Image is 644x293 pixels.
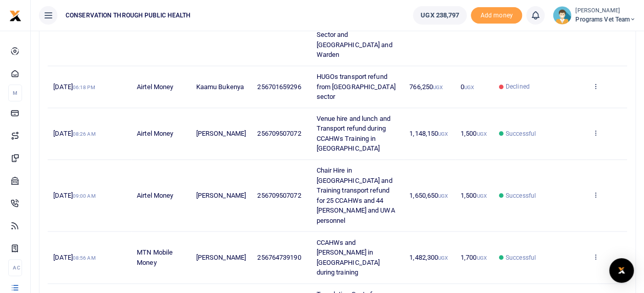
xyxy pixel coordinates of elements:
small: UGX [476,193,486,199]
span: 256701659296 [257,83,301,91]
span: [PERSON_NAME] [196,130,246,137]
span: 256709507072 [257,130,301,137]
span: [PERSON_NAME] [196,192,246,199]
span: 1,482,300 [409,254,448,261]
span: 1,148,150 [409,130,448,137]
li: M [8,85,22,101]
small: UGX [438,193,448,199]
span: Programs Vet Team [575,15,636,24]
a: UGX 238,797 [413,6,467,25]
span: [DATE] [53,130,95,137]
span: 1,650,650 [409,192,448,199]
span: Kaamu Bukenya [196,83,244,91]
span: Successful [506,191,536,200]
li: Wallet ballance [409,6,471,25]
span: Airtel Money [137,192,173,199]
span: [DATE] [53,254,95,261]
span: UGX 238,797 [421,10,459,20]
span: Successful [506,253,536,262]
span: 1,500 [461,130,487,137]
small: UGX [433,85,443,90]
small: 08:56 AM [73,255,96,261]
span: [PERSON_NAME] [196,254,246,261]
small: [PERSON_NAME] [575,7,636,15]
small: 09:00 AM [73,193,96,199]
img: logo-small [9,10,22,22]
small: 08:26 AM [73,131,96,137]
span: Successful [506,129,536,138]
span: Airtel Money [137,83,173,91]
span: 1,700 [461,254,487,261]
span: 256709507072 [257,192,301,199]
span: 1,500 [461,192,487,199]
span: CONSERVATION THROUGH PUBLIC HEALTH [61,11,195,20]
span: Declined [506,82,530,91]
span: Chair Hire in [GEOGRAPHIC_DATA] and Training transport refund for 25 CCAHWs and 44 [PERSON_NAME] ... [316,166,394,224]
a: Add money [471,11,522,18]
img: profile-user [553,6,571,25]
li: Toup your wallet [471,7,522,24]
small: UGX [438,131,448,137]
small: 06:18 PM [73,85,95,90]
small: UGX [464,85,474,90]
span: 256764739190 [257,254,301,261]
small: UGX [476,255,486,261]
a: profile-user [PERSON_NAME] Programs Vet Team [553,6,636,25]
span: MTN Mobile Money [137,248,173,266]
small: UGX [476,131,486,137]
span: [DATE] [53,83,95,91]
a: logo-small logo-large logo-large [9,11,22,19]
span: CCAHWs and [PERSON_NAME] in [GEOGRAPHIC_DATA] during training [316,239,380,277]
span: Airtel Money [137,130,173,137]
span: 766,250 [409,83,443,91]
small: UGX [438,255,448,261]
span: [DATE] [53,192,95,199]
span: HUGOs transport refund from [GEOGRAPHIC_DATA] sector [316,73,395,100]
span: 0 [461,83,474,91]
span: Venue hire and lunch and Transport refund during CCAHWs Training in [GEOGRAPHIC_DATA] [316,115,390,153]
div: Open Intercom Messenger [609,258,634,283]
li: Ac [8,259,22,276]
span: Add money [471,7,522,24]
